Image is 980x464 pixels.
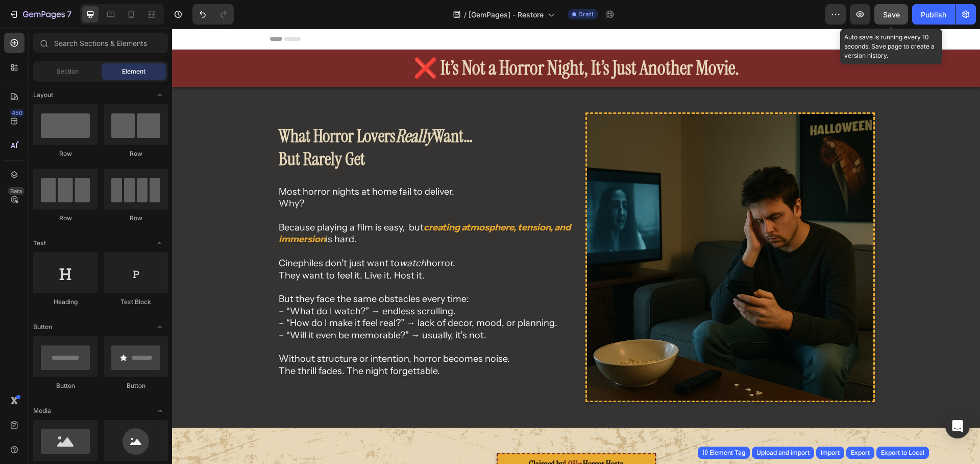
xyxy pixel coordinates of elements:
[192,4,234,25] div: Undo/Redo
[152,319,168,335] span: Toggle open
[392,429,411,442] strong: 1,031+
[152,87,168,103] span: Toggle open
[104,297,168,307] div: Text Block
[33,406,51,415] span: Media
[106,95,402,144] h2: What Horror Lovers Want… But Rarely Get
[881,448,924,457] div: Export to Local
[327,429,482,442] p: Claimed by Horror Hosts
[122,67,145,76] span: Element
[33,214,97,223] div: Row
[33,381,97,390] div: Button
[10,109,24,117] div: 450
[912,4,955,25] button: Publish
[578,10,594,19] span: Draft
[104,381,168,390] div: Button
[876,447,929,459] button: Export to Local
[698,447,750,459] button: (I) Element Tag
[152,235,168,251] span: Toggle open
[945,414,970,438] div: Open Intercom Messenger
[152,403,168,419] span: Toggle open
[104,149,168,158] div: Row
[464,9,467,20] span: /
[874,4,908,25] button: Save
[224,96,261,119] i: Really
[33,149,97,158] div: Row
[33,239,46,248] span: Text
[752,447,814,459] button: Upload and import
[469,9,544,20] span: [GemPages] - Restore
[106,156,402,350] h2: Most horror nights at home fail to deliver. Why? Because playing a film is easy, but is hard. Cin...
[33,33,168,53] input: Search Sections & Elements
[413,84,702,373] img: gempages_578284956682289680-ea381895-1fcc-464b-8ce1-60b788f68ce9.png
[104,214,168,223] div: Row
[57,67,79,76] span: Section
[821,448,840,457] div: Import
[33,90,53,100] span: Layout
[702,448,745,457] div: (I) Element Tag
[33,297,97,307] div: Heading
[4,4,76,25] button: 7
[921,9,946,20] div: Publish
[846,447,874,459] button: Export
[33,322,52,332] span: Button
[756,448,810,457] div: Upload and import
[816,447,844,459] button: Import
[883,10,900,19] span: Save
[107,193,399,216] strong: creating atmosphere, tension, and immersion
[228,229,254,240] i: watch
[172,29,980,464] iframe: Design area
[8,187,24,195] div: Beta
[851,448,870,457] div: Export
[67,8,71,20] p: 7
